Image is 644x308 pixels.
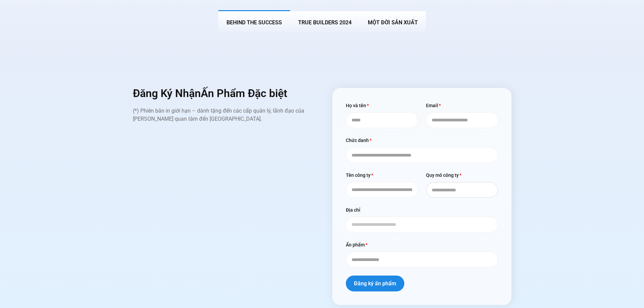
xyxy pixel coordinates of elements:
[346,241,368,252] label: Ấn phẩm
[346,136,372,147] label: Chức danh
[298,19,352,26] span: True Builders 2024
[226,19,282,26] span: BEHIND THE SUCCESS
[346,101,369,112] label: Họ và tên
[354,281,396,286] span: Đăng ký ấn phẩm
[346,206,360,217] label: Địa chỉ
[368,19,418,26] span: MỘT ĐỜI SẢN XUẤT
[201,87,287,100] span: Ấn Phẩm Đặc biệt
[426,171,462,182] label: Quy mô công ty
[133,107,312,123] p: (*) Phiên bản in giới hạn – dành tặng đến các cấp quản lý, lãnh đạo của [PERSON_NAME] quan tâm đế...
[346,276,404,291] button: Đăng ký ấn phẩm
[426,101,441,112] label: Email
[133,88,312,99] h2: Đăng Ký Nhận
[346,171,374,182] label: Tên công ty
[346,101,498,300] form: Biểu mẫu mới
